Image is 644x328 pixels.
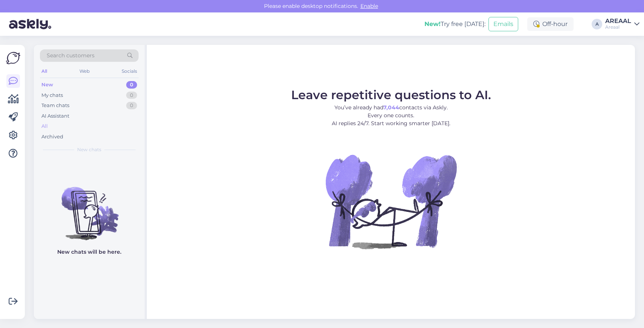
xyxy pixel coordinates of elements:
div: Web [78,66,91,76]
div: My chats [41,92,63,99]
div: AREAAL [605,18,631,24]
div: Socials [120,66,139,76]
div: 0 [126,92,137,99]
span: New chats [77,146,101,153]
p: You’ve already had contacts via Askly. Every one counts. AI replies 24/7. Start working smarter [... [291,104,491,127]
div: New [41,81,53,89]
div: A [592,19,602,29]
img: Askly Logo [6,51,20,65]
div: 0 [126,102,137,109]
p: New chats will be here. [57,248,121,256]
div: Areaal [605,24,631,30]
div: Off-hour [527,17,574,31]
a: AREAALAreaal [605,18,639,30]
img: No Chat active [323,133,459,269]
div: All [41,123,48,130]
div: Team chats [41,102,69,109]
span: Search customers [47,52,95,60]
b: 7,044 [383,104,399,111]
b: New! [424,20,441,28]
span: Leave repetitive questions to AI. [291,87,491,102]
button: Emails [488,17,518,31]
span: Enable [358,3,380,9]
div: 0 [126,81,137,89]
div: All [40,66,49,76]
div: Try free [DATE]: [424,20,485,29]
img: No chats [34,173,145,241]
div: Archived [41,133,63,141]
div: AI Assistant [41,112,69,120]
